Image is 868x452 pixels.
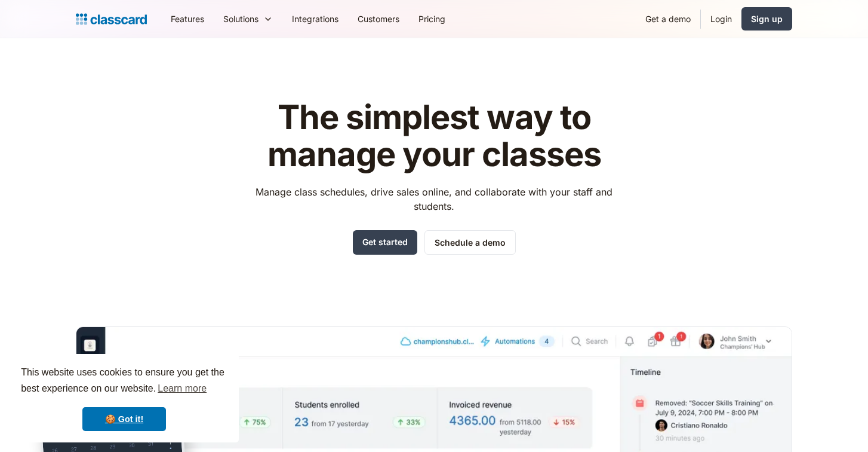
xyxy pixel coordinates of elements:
[21,365,227,398] span: This website uses cookies to ensure you get the best experience on our website.
[348,5,409,32] a: Customers
[353,230,417,255] a: Get started
[82,407,166,431] a: dismiss cookie message
[282,5,348,32] a: Integrations
[245,185,624,213] p: Manage class schedules, drive sales online, and collaborate with your staff and students.
[161,5,214,32] a: Features
[223,13,258,25] div: Solutions
[636,5,700,32] a: Get a demo
[10,354,239,442] div: cookieconsent
[156,380,208,398] a: learn more about cookies
[424,230,516,255] a: Schedule a demo
[751,13,783,25] div: Sign up
[245,99,624,173] h1: The simplest way to manage your classes
[409,5,455,32] a: Pricing
[214,5,282,32] div: Solutions
[76,11,147,28] a: home
[701,5,741,32] a: Login
[741,7,792,30] a: Sign up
